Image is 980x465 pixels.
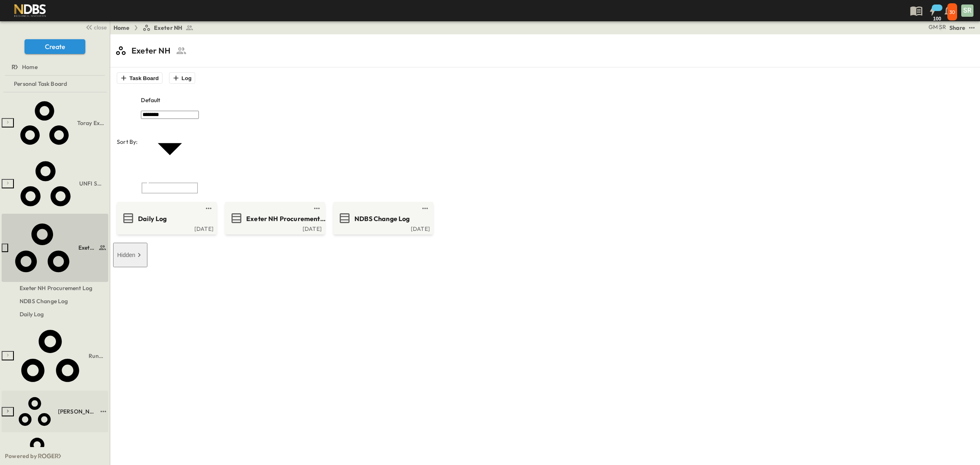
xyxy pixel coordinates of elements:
[246,214,326,224] span: Exeter NH Procurement Log
[2,92,108,154] div: Toray Expansiontest
[16,152,107,215] a: UNFI Sarasota
[143,24,194,32] a: Exeter NH
[939,23,946,31] div: Shea Rodgers (shear@nationaldbs.com)
[117,138,138,146] p: Sort By:
[141,90,199,110] div: Default
[20,310,44,318] span: Daily Log
[22,63,38,71] span: Home
[89,352,105,360] span: Runway
[2,78,107,89] a: Personal Task Board
[117,72,163,84] button: Task Board
[2,309,107,320] a: Daily Log
[16,92,107,154] a: Toray Expansion
[118,225,214,231] a: [DATE]
[58,407,95,416] span: [PERSON_NAME] Sun Noodle
[78,244,96,252] span: Exeter NH
[114,24,198,32] nav: breadcrumbs
[967,23,977,33] button: test
[10,214,107,282] a: Exeter NH
[2,295,108,308] div: NDBS Change Logtest
[2,320,108,392] div: Runwaytest
[94,23,107,31] span: close
[14,80,67,88] span: Personal Task Board
[2,152,108,215] div: UNFI Sarasotatest
[2,61,107,73] a: Home
[2,391,108,433] div: [PERSON_NAME] Sun Noodletest
[114,24,129,32] a: Home
[138,214,167,224] span: Daily Log
[227,212,322,225] a: Exeter NH Procurement Log
[131,45,171,56] p: Exeter NH
[960,4,974,18] button: SR
[354,214,410,224] span: NDBS Change Log
[118,212,214,225] a: Daily Log
[929,23,938,31] div: Greg Miller (gregm@nationaldbs.com)
[2,77,108,90] div: Personal Task Boardtest
[154,24,183,32] span: Exeter NH
[16,320,107,392] a: Runway
[10,2,50,19] img: 21e55f6baeff125b30a45465d0e70b50eae5a7d0cf88fa6f7f5a0c3ff4ea74cb.png
[335,212,430,225] a: NDBS Change Log
[227,225,322,231] a: [DATE]
[312,203,322,213] button: test
[2,282,108,295] div: Exeter NH Procurement Logtest
[82,21,108,33] button: close
[335,225,430,231] a: [DATE]
[2,282,107,294] a: Exeter NH Procurement Log
[20,284,92,292] span: Exeter NH Procurement Log
[924,3,941,18] button: 100
[77,119,105,127] span: Toray Expansion
[16,391,97,433] a: [PERSON_NAME] Sun Noodle
[204,203,214,213] button: test
[961,4,973,17] div: SR
[2,214,108,282] div: Exeter NHtest
[949,9,955,16] p: 30
[79,179,105,188] span: UNFI Sarasota
[117,251,135,259] p: Hidden
[20,297,68,305] span: NDBS Change Log
[2,295,107,307] a: NDBS Change Log
[98,407,108,416] button: test
[933,16,941,22] h6: 100
[141,96,160,104] p: Default
[949,24,965,32] div: Share
[113,243,147,267] button: Hidden
[24,39,85,54] button: Create
[420,203,430,213] button: test
[2,308,108,321] div: Daily Logtest
[169,72,195,84] button: Log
